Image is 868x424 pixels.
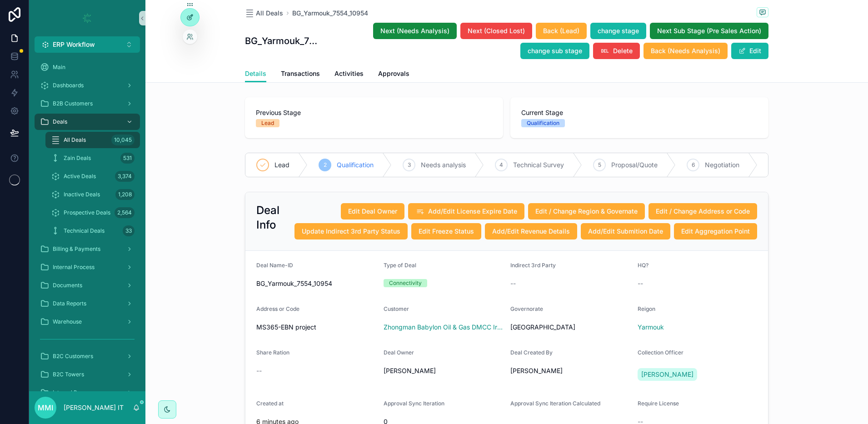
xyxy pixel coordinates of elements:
[256,279,376,288] span: BG_Yarmouk_7554_10954
[256,349,289,356] span: Share Ration
[256,400,284,407] span: Created at
[348,207,397,216] span: Edit Deal Owner
[408,161,411,169] span: 3
[731,43,768,59] button: Edit
[638,305,655,312] span: Reigon
[460,23,532,39] button: Next (Closed Lost)
[64,209,110,216] span: Prospective Deals
[120,153,135,164] div: 531
[644,43,728,59] button: Back (Needs Analysis)
[64,403,124,412] p: [PERSON_NAME] IT
[521,108,758,117] span: Current Stage
[64,155,91,162] span: Zain Deals
[428,207,517,216] span: Add/Edit License Expire Date
[245,35,320,47] h1: BG_Yarmouk_7554_10954
[53,64,65,71] span: Main
[53,118,67,125] span: Deals
[256,9,283,18] span: All Deals
[641,370,693,379] span: [PERSON_NAME]
[64,173,96,180] span: Active Deals
[256,366,262,375] span: --
[513,160,564,170] span: Technical Survey
[53,371,84,378] span: B2C Towers
[468,26,525,35] span: Next (Closed Lost)
[535,207,638,216] span: Edit / Change Region & Governate
[35,314,140,330] a: Warehouse
[611,160,658,170] span: Proposal/Quote
[638,400,679,407] span: Require License
[64,136,86,144] span: All Deals
[527,119,559,127] div: Qualification
[115,171,135,182] div: 3,374
[35,277,140,294] a: Documents
[499,161,503,169] span: 4
[35,95,140,112] a: B2B Customers
[53,100,93,107] span: B2B Customers
[651,46,720,55] span: Back (Needs Analysis)
[638,349,683,356] span: Collection Officer
[536,23,587,39] button: Back (Lead)
[53,82,84,89] span: Dashboards
[638,323,664,332] a: Yarmouk
[638,279,643,288] span: --
[674,223,757,239] button: Edit Aggregation Point
[45,168,140,185] a: Active Deals3,374
[384,400,444,407] span: Approval Sync Iteration
[638,368,697,381] a: [PERSON_NAME]
[384,305,409,312] span: Customer
[35,36,140,53] button: Select Button
[281,69,320,78] span: Transactions
[29,53,145,391] div: scrollable content
[384,323,504,332] span: Zhongman Babylon Oil & Gas DMCC Iraq Branch
[45,205,140,221] a: Prospective Deals2,564
[53,264,95,271] span: Internal Process
[80,11,95,25] img: App logo
[35,366,140,383] a: B2C Towers
[115,207,135,218] div: 2,564
[613,46,633,55] span: Delete
[705,160,739,170] span: Negotiation
[256,108,492,117] span: Previous Stage
[341,203,404,219] button: Edit Deal Owner
[292,9,368,18] a: BG_Yarmouk_7554_10954
[64,227,105,234] span: Technical Deals
[543,26,579,35] span: Back (Lead)
[384,366,436,375] span: [PERSON_NAME]
[373,23,457,39] button: Next (Needs Analysis)
[588,227,663,236] span: Add/Edit Submition Date
[510,262,556,269] span: Indirect 3rd Party
[53,40,95,49] span: ERP Workflow
[692,161,695,169] span: 6
[256,323,376,332] span: MS365-EBN project
[380,26,449,35] span: Next (Needs Analysis)
[111,135,135,145] div: 10,045
[245,9,283,18] a: All Deals
[35,259,140,275] a: Internal Process
[378,65,409,84] a: Approvals
[245,69,266,78] span: Details
[45,186,140,203] a: Inactive Deals1,208
[45,132,140,148] a: All Deals10,045
[35,295,140,312] a: Data Reports
[389,279,422,287] div: Connectivity
[261,119,274,127] div: Lead
[53,282,82,289] span: Documents
[408,203,524,219] button: Add/Edit License Expire Date
[657,26,761,35] span: Next Sub Stage (Pre Sales Action)
[528,203,645,219] button: Edit / Change Region & Governate
[649,203,757,219] button: Edit / Change Address or Code
[528,46,582,55] span: change sub stage
[245,65,266,83] a: Details
[53,353,93,360] span: B2C Customers
[35,59,140,75] a: Main
[681,227,750,236] span: Edit Aggregation Point
[115,189,135,200] div: 1,208
[590,23,646,39] button: change stage
[53,389,95,396] span: Internal Process
[35,77,140,94] a: Dashboards
[510,349,553,356] span: Deal Created By
[378,69,409,78] span: Approvals
[638,262,649,269] span: HQ?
